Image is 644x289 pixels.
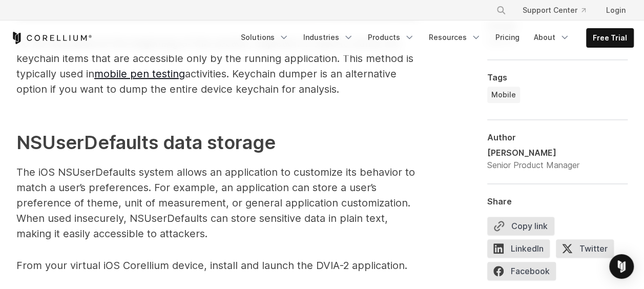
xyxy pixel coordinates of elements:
[491,90,516,100] span: Mobile
[16,258,419,273] p: From your virtual iOS Corellium device, install and launch the DVIA-2 application.
[556,239,614,258] span: Twitter
[235,28,634,48] div: Navigation Menu
[514,1,594,19] a: Support Center
[487,262,556,280] span: Facebook
[487,196,628,207] div: Share
[487,147,579,159] div: [PERSON_NAME]
[556,239,620,262] a: Twitter
[362,28,421,47] a: Products
[487,239,550,258] span: LinkedIn
[492,1,510,19] button: Search
[16,164,419,241] p: The iOS NSUserDefaults system allows an application to customize its behavior to match a user’s p...
[297,28,360,47] a: Industries
[598,1,634,19] a: Login
[16,129,419,156] h2: NSUserDefaults data storage
[484,1,634,19] div: Navigation Menu
[487,159,579,171] div: Senior Product Manager
[11,32,92,44] a: Corellium Home
[587,29,633,47] a: Free Trial
[235,28,295,47] a: Solutions
[609,254,634,279] div: Open Intercom Messenger
[487,262,562,284] a: Facebook
[489,28,526,47] a: Pricing
[16,35,419,112] p: As we discussed at the beginning of this section, objection is used to dump the keychain items th...
[487,217,554,235] button: Copy link
[487,72,628,82] div: Tags
[487,132,628,142] div: Author
[94,68,185,80] a: mobile pen testing
[423,28,487,47] a: Resources
[528,28,576,47] a: About
[487,87,520,103] a: Mobile
[487,239,556,262] a: LinkedIn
